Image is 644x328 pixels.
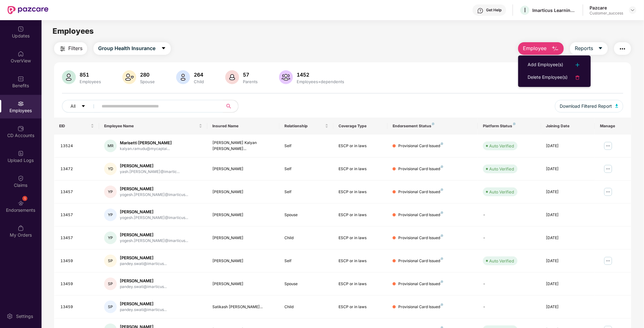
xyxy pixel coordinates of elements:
span: caret-down [598,46,603,51]
div: 13459 [60,258,94,264]
div: SP [104,255,117,267]
div: [PERSON_NAME] [120,232,188,238]
th: EID [54,118,99,135]
span: Download Filtered Report [560,103,612,110]
span: search [223,104,235,109]
div: 13472 [60,166,94,172]
div: 1452 [295,72,345,78]
div: SP [104,301,117,313]
button: search [223,100,238,112]
img: svg+xml;base64,PHN2ZyB4bWxucz0iaHR0cDovL3d3dy53My5vcmcvMjAwMC9zdmciIHdpZHRoPSI4IiBoZWlnaHQ9IjgiIH... [513,123,516,125]
img: svg+xml;base64,PHN2ZyB4bWxucz0iaHR0cDovL3d3dy53My5vcmcvMjAwMC9zdmciIHdpZHRoPSIyNCIgaGVpZ2h0PSIyNC... [59,45,66,53]
div: Provisional Card Issued [398,235,443,241]
button: Allcaret-down [62,100,100,112]
th: Insured Name [207,118,279,135]
div: ESCP or in laws [339,281,383,287]
div: YP [104,209,117,221]
img: manageButton [603,187,613,197]
div: [PERSON_NAME] [120,301,167,307]
img: svg+xml;base64,PHN2ZyB4bWxucz0iaHR0cDovL3d3dy53My5vcmcvMjAwMC9zdmciIHdpZHRoPSI4IiBoZWlnaHQ9IjgiIH... [441,188,443,191]
img: svg+xml;base64,PHN2ZyBpZD0iRHJvcGRvd24tMzJ4MzIiIHhtbG5zPSJodHRwOi8vd3d3LnczLm9yZy8yMDAwL3N2ZyIgd2... [630,8,635,13]
span: Filters [68,44,82,52]
div: Settings [14,313,35,319]
button: Reportscaret-down [570,42,608,55]
div: 13459 [60,281,94,287]
td: - [478,204,541,227]
div: yogesh.[PERSON_NAME]@imarticus... [120,215,188,221]
button: Employee [518,42,564,55]
span: Employees [53,26,94,36]
div: 13457 [60,189,94,195]
img: svg+xml;base64,PHN2ZyB4bWxucz0iaHR0cDovL3d3dy53My5vcmcvMjAwMC9zdmciIHdpZHRoPSI4IiBoZWlnaHQ9IjgiIH... [441,165,443,168]
th: Relationship [279,118,333,135]
div: [PERSON_NAME] [212,189,274,195]
div: Child [284,235,328,241]
div: 264 [193,72,205,78]
img: svg+xml;base64,PHN2ZyB4bWxucz0iaHR0cDovL3d3dy53My5vcmcvMjAwMC9zdmciIHdpZHRoPSI4IiBoZWlnaHQ9IjgiIH... [441,303,443,306]
img: svg+xml;base64,PHN2ZyB4bWxucz0iaHR0cDovL3d3dy53My5vcmcvMjAwMC9zdmciIHhtbG5zOnhsaW5rPSJodHRwOi8vd3... [552,45,559,53]
td: - [478,273,541,296]
img: manageButton [603,256,613,266]
div: YD [104,163,117,175]
img: svg+xml;base64,PHN2ZyB4bWxucz0iaHR0cDovL3d3dy53My5vcmcvMjAwMC9zdmciIHdpZHRoPSI4IiBoZWlnaHQ9IjgiIH... [441,142,443,145]
div: Pazcare [590,5,623,11]
div: 280 [139,72,156,78]
img: svg+xml;base64,PHN2ZyBpZD0iU2V0dGluZy0yMHgyMCIgeG1sbnM9Imh0dHA6Ly93d3cudzMub3JnLzIwMDAvc3ZnIiB3aW... [7,313,13,319]
span: Group Health Insurance [98,44,155,52]
div: Spouse [284,212,328,218]
div: [PERSON_NAME] [120,186,188,192]
th: Employee Name [99,118,207,135]
div: [PERSON_NAME] [120,209,188,215]
div: [DATE] [546,189,590,195]
button: Group Health Insurancecaret-down [93,42,171,55]
div: Imarticus Learning Private Limited [532,7,576,13]
img: svg+xml;base64,PHN2ZyBpZD0iSG9tZSIgeG1sbnM9Imh0dHA6Ly93d3cudzMub3JnLzIwMDAvc3ZnIiB3aWR0aD0iMjAiIG... [18,51,24,57]
div: YP [104,232,117,244]
div: Customer_success [590,11,623,16]
img: svg+xml;base64,PHN2ZyBpZD0iRW1wbG95ZWVzIiB4bWxucz0iaHR0cDovL3d3dy53My5vcmcvMjAwMC9zdmciIHdpZHRoPS... [18,101,24,107]
span: I [524,6,526,14]
div: Provisional Card Issued [398,189,443,195]
img: svg+xml;base64,PHN2ZyB4bWxucz0iaHR0cDovL3d3dy53My5vcmcvMjAwMC9zdmciIHhtbG5zOnhsaW5rPSJodHRwOi8vd3... [615,104,619,108]
div: Parents [242,79,259,84]
img: svg+xml;base64,PHN2ZyBpZD0iVXBsb2FkX0xvZ3MiIGRhdGEtbmFtZT0iVXBsb2FkIExvZ3MiIHhtbG5zPSJodHRwOi8vd3... [18,150,24,157]
div: 13457 [60,212,94,218]
div: ESCP or in laws [339,166,383,172]
div: pandey.swati@imarticus... [120,307,167,313]
span: All [70,103,76,110]
img: svg+xml;base64,PHN2ZyB4bWxucz0iaHR0cDovL3d3dy53My5vcmcvMjAwMC9zdmciIHdpZHRoPSI4IiBoZWlnaHQ9IjgiIH... [432,123,434,125]
img: svg+xml;base64,PHN2ZyB4bWxucz0iaHR0cDovL3d3dy53My5vcmcvMjAwMC9zdmciIHdpZHRoPSI4IiBoZWlnaHQ9IjgiIH... [441,280,443,283]
span: caret-down [161,46,166,51]
span: EID [59,124,89,129]
div: [DATE] [546,143,590,149]
img: svg+xml;base64,PHN2ZyBpZD0iRW5kb3JzZW1lbnRzIiB4bWxucz0iaHR0cDovL3d3dy53My5vcmcvMjAwMC9zdmciIHdpZH... [18,200,24,206]
div: pandey.swati@imarticus... [120,284,167,290]
div: pandey.swati@imarticus... [120,261,167,267]
td: - [478,296,541,319]
div: [PERSON_NAME] [120,278,167,284]
div: Auto Verified [489,258,514,264]
div: MR [104,140,117,152]
div: yogesh.[PERSON_NAME]@imarticus... [120,192,188,198]
div: yogesh.[PERSON_NAME]@imarticus... [120,238,188,244]
button: Filters [54,42,87,55]
img: svg+xml;base64,PHN2ZyBpZD0iQ0RfQWNjb3VudHMiIGRhdGEtbmFtZT0iQ0QgQWNjb3VudHMiIHhtbG5zPSJodHRwOi8vd3... [18,125,24,132]
img: svg+xml;base64,PHN2ZyB4bWxucz0iaHR0cDovL3d3dy53My5vcmcvMjAwMC9zdmciIHhtbG5zOnhsaW5rPSJodHRwOi8vd3... [176,70,190,84]
div: Provisional Card Issued [398,281,443,287]
img: svg+xml;base64,PHN2ZyB4bWxucz0iaHR0cDovL3d3dy53My5vcmcvMjAwMC9zdmciIHhtbG5zOnhsaW5rPSJodHRwOi8vd3... [225,70,239,84]
div: Provisional Card Issued [398,166,443,172]
div: Marisetti [PERSON_NAME] [120,140,172,146]
div: Self [284,143,328,149]
div: Auto Verified [489,189,514,195]
img: manageButton [603,141,613,151]
div: ESCP or in laws [339,235,383,241]
div: ESCP or in laws [339,304,383,310]
div: [PERSON_NAME] [212,281,274,287]
th: Coverage Type [333,118,388,135]
div: Self [284,189,328,195]
div: Spouse [139,79,156,84]
th: Manage [595,118,631,135]
div: [DATE] [546,212,590,218]
div: 13459 [60,304,94,310]
img: svg+xml;base64,PHN2ZyB4bWxucz0iaHR0cDovL3d3dy53My5vcmcvMjAwMC9zdmciIHdpZHRoPSI4IiBoZWlnaHQ9IjgiIH... [441,257,443,260]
